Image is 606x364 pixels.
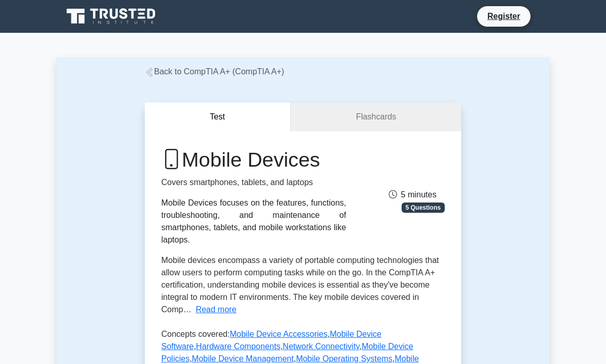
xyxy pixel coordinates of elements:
[161,256,439,314] span: Mobile devices encompass a variety of portable computing technologies that allow users to perform...
[145,67,284,76] a: Back to CompTIA A+ (CompTIA A+)
[161,330,382,351] a: Mobile Device Software
[402,203,445,213] span: 5 Questions
[161,148,346,172] h1: Mobile Devices
[161,342,413,363] a: Mobile Device Policies
[161,176,346,189] p: Covers smartphones, tablets, and laptops
[161,197,346,246] div: Mobile Devices focuses on the features, functions, troubleshooting, and maintenance of smartphone...
[192,354,294,363] a: Mobile Device Management
[196,304,236,316] button: Read more
[296,354,392,363] a: Mobile Operating Systems
[283,342,359,351] a: Network Connectivity
[196,342,281,351] a: Hardware Components
[481,10,526,23] a: Register
[291,103,461,132] a: Flashcards
[389,190,437,199] span: 5 minutes
[230,330,327,338] a: Mobile Device Accessories
[145,103,291,132] button: Test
